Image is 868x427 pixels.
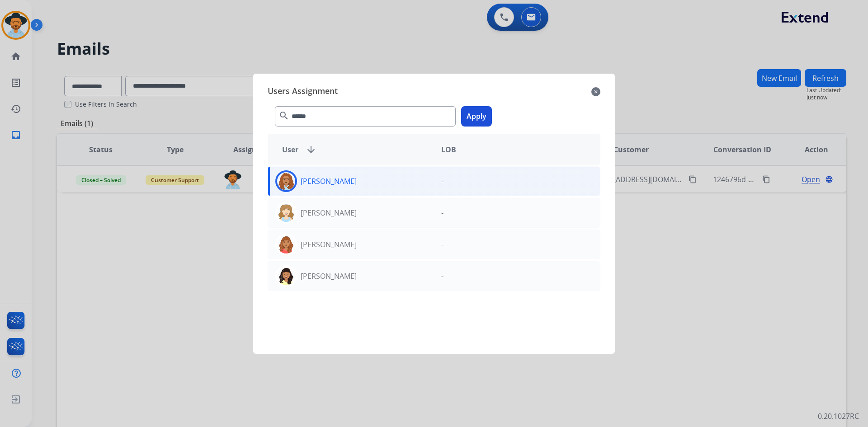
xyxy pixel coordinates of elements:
p: [PERSON_NAME] [301,207,357,218]
span: Users Assignment [268,84,338,99]
mat-icon: close [591,86,600,97]
p: [PERSON_NAME] [301,271,357,282]
div: User [275,144,434,155]
mat-icon: arrow_downward [306,144,316,155]
span: LOB [441,144,456,155]
mat-icon: search [278,110,289,121]
button: Apply [461,106,492,127]
p: - [441,176,443,187]
p: - [441,239,443,250]
p: [PERSON_NAME] [301,176,357,187]
p: [PERSON_NAME] [301,239,357,250]
p: - [441,207,443,218]
p: - [441,271,443,282]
